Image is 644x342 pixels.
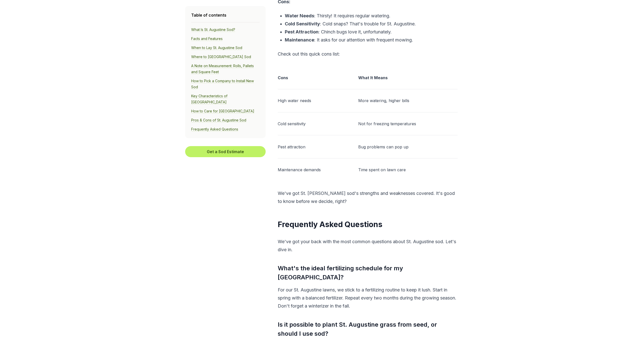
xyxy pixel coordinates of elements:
h4: Table of contents [191,12,260,18]
p: : Cold snaps? That's trouble for St. Augustine. [285,20,458,28]
p: We've got St. [PERSON_NAME] sod's strengths and weaknesses covered. It's good to know before we d... [278,189,458,205]
a: Pros & Cons of St. Augustine Sod [191,118,246,122]
p: Maintenance demands [278,167,352,173]
p: More watering, higher bills [358,98,458,104]
b: What It Means [358,75,388,80]
p: Bug problems can pop up [358,144,458,150]
h2: Frequently Asked Questions [278,220,458,230]
a: Facts and Features [191,36,223,41]
p: : It asks for our attention with frequent mowing. [285,36,458,44]
b: Water Needs [285,13,314,18]
a: Frequently Asked Questions [191,127,238,132]
p: We've got your back with the most common questions about St. Augustine sod. Let's dive in. [278,238,458,254]
a: What Is St. Augustine Sod? [191,27,235,32]
h3: What's the ideal fertilizing schedule for my [GEOGRAPHIC_DATA]? [278,264,458,282]
p: Pest attraction [278,144,352,150]
b: Cold Sensitivity [285,21,320,26]
p: Check out this quick cons list: [278,50,458,58]
a: How to Care for [GEOGRAPHIC_DATA] [191,109,254,113]
b: Pest Attraction [285,29,318,34]
a: When to Lay St. Augustine Sod [191,46,242,50]
a: Where to [GEOGRAPHIC_DATA] Sod [191,55,251,59]
p: : Chinch bugs love it, unfortunately. [285,28,458,36]
p: Cold sensitivity [278,121,352,127]
p: For our St. Augustine lawns, we stick to a fertilizing routine to keep it lush. Start in spring w... [278,286,458,310]
button: Get a Sod Estimate [185,146,266,157]
a: How to Pick a Company to Install New Sod [191,79,254,89]
p: Time spent on lawn care [358,167,458,173]
b: Maintenance [285,37,314,42]
h3: Is it possible to plant St. Augustine grass from seed, or should I use sod? [278,320,458,338]
p: High water needs [278,98,352,104]
p: : Thirsty! It requires regular watering. [285,12,458,20]
p: Not for freezing temperatures [358,121,458,127]
a: Key Characteristics of [GEOGRAPHIC_DATA] [191,94,227,104]
b: Cons [278,75,288,80]
a: A Note on Measurement: Rolls, Pallets and Square Feet [191,64,254,74]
